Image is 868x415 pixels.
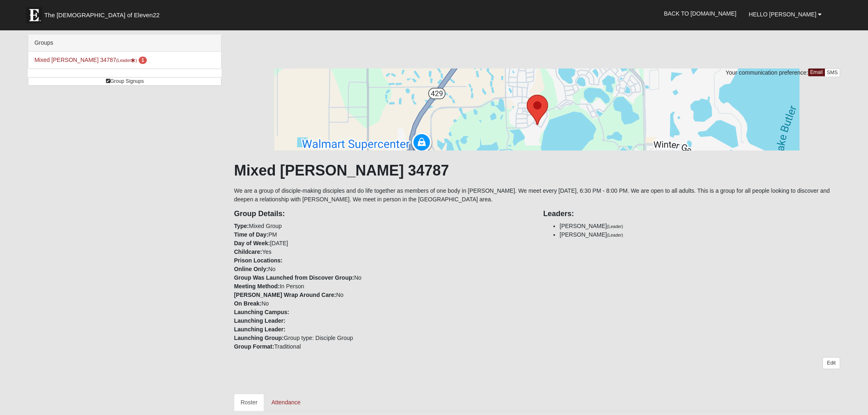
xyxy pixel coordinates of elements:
span: HTML Size: 192 KB [127,405,175,413]
span: The [DEMOGRAPHIC_DATA] of Eleven22 [44,11,160,19]
a: Page Properties (Alt+P) [848,401,863,413]
h4: Group Details: [234,210,531,219]
a: Page Load Time: 1.17s [8,406,58,412]
div: Groups [28,34,222,52]
strong: Prison Locations: [234,257,282,264]
li: [PERSON_NAME] [560,222,840,230]
h1: Mixed [PERSON_NAME] 34787 [234,162,840,179]
a: Group Signups [28,77,222,86]
strong: Launching Leader: [234,317,285,324]
small: (Leader ) [116,58,137,63]
strong: Group Format: [234,343,274,350]
strong: Launching Leader: [234,326,285,333]
a: Edit [822,357,840,369]
span: Hello [PERSON_NAME] [749,11,816,18]
a: Attendance [265,394,307,411]
a: The [DEMOGRAPHIC_DATA] of Eleven22 [22,3,186,23]
a: Block Configuration (Alt-B) [833,401,848,413]
strong: [PERSON_NAME] Wrap Around Care: [234,292,336,298]
a: Mixed [PERSON_NAME] 34787(Leader) 1 [34,57,147,63]
a: Web cache enabled [181,404,186,413]
a: SMS [825,68,841,77]
small: (Leader) [607,233,623,237]
small: (Leader) [607,224,623,229]
a: Roster [234,394,264,411]
strong: Type: [234,223,249,229]
a: Hello [PERSON_NAME] [742,4,828,25]
strong: Meeting Method: [234,283,279,290]
strong: Day of Week: [234,240,270,246]
div: Mixed Group PM [DATE] Yes No No In Person No No Group type: Disciple Group Traditional [228,204,537,351]
a: Email [808,68,825,76]
strong: Time of Day: [234,231,268,238]
strong: Online Only: [234,266,268,272]
span: ViewState Size: 79 KB [67,405,121,413]
span: Your communication preference: [726,69,808,76]
strong: Launching Campus: [234,309,289,315]
span: number of pending members [139,57,147,64]
img: Eleven22 logo [26,7,42,23]
li: [PERSON_NAME] [560,230,840,239]
strong: Group Was Launched from Discover Group: [234,274,354,281]
h4: Leaders: [543,210,840,219]
a: Back to [DOMAIN_NAME] [658,3,742,24]
strong: Launching Group: [234,335,283,341]
strong: Childcare: [234,249,262,255]
strong: On Break: [234,300,261,307]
